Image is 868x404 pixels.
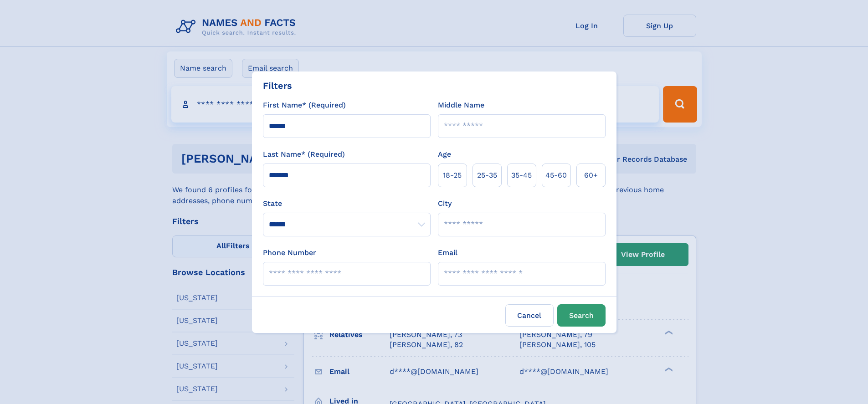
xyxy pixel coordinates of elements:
[438,100,484,111] label: Middle Name
[443,170,462,181] span: 18‑25
[263,79,292,92] div: Filters
[263,247,316,258] label: Phone Number
[438,247,457,258] label: Email
[263,198,431,209] label: State
[511,170,532,181] span: 35‑45
[505,304,554,327] label: Cancel
[545,170,567,181] span: 45‑60
[438,198,452,209] label: City
[557,304,606,327] button: Search
[263,149,345,160] label: Last Name* (Required)
[584,170,598,181] span: 60+
[263,100,346,111] label: First Name* (Required)
[438,149,451,160] label: Age
[477,170,497,181] span: 25‑35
